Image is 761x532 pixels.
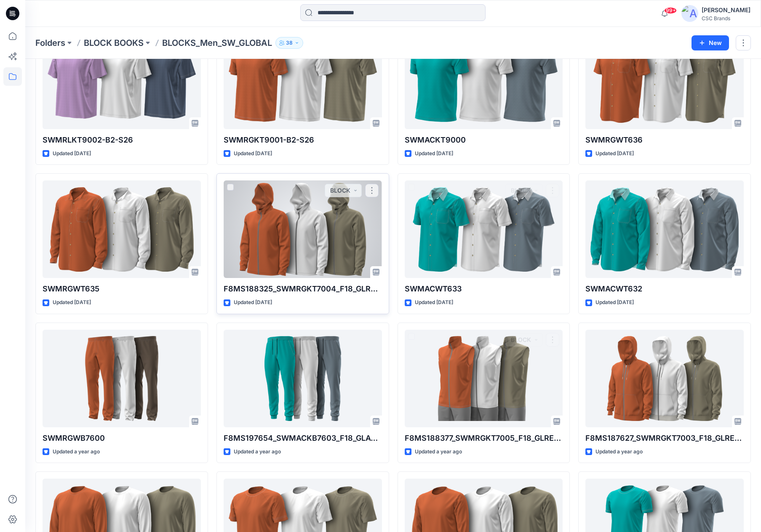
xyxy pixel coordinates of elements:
[595,447,643,456] p: Updated a year ago
[692,35,729,50] button: New
[162,37,272,49] p: BLOCKS_Men_SW_GLOBAL
[405,283,563,295] p: SWMACWT633
[84,37,144,49] a: BLOCK BOOKS
[405,180,563,278] a: SWMACWT633
[405,32,563,129] a: SWMACKT9000
[43,32,201,129] a: SWMRLKT9002-B2-S26
[585,32,744,129] a: SWMRGWT636
[43,180,201,278] a: SWMRGWT635
[53,298,91,307] p: Updated [DATE]
[585,330,744,427] a: F8MS187627_SWMRGKT7003_F18_GLREG_VFA
[43,432,201,444] p: SWMRGWB7600
[53,447,100,456] p: Updated a year ago
[405,134,563,146] p: SWMACKT9000
[43,330,201,427] a: SWMRGWB7600
[595,298,634,307] p: Updated [DATE]
[595,149,634,158] p: Updated [DATE]
[664,7,677,14] span: 99+
[286,38,293,48] p: 38
[585,180,744,278] a: SWMACWT632
[53,149,91,158] p: Updated [DATE]
[234,298,272,307] p: Updated [DATE]
[585,432,744,444] p: F8MS187627_SWMRGKT7003_F18_GLREG_VFA
[681,5,698,22] img: avatar
[224,180,382,278] a: F8MS188325_SWMRGKT7004_F18_GLREG_VFA
[224,32,382,129] a: SWMRGKT9001-B2-S26
[43,283,201,295] p: SWMRGWT635
[585,134,744,146] p: SWMRGWT636
[415,298,453,307] p: Updated [DATE]
[415,447,462,456] p: Updated a year ago
[702,15,750,21] div: CSC Brands
[43,134,201,146] p: SWMRLKT9002-B2-S26
[224,283,382,295] p: F8MS188325_SWMRGKT7004_F18_GLREG_VFA
[224,432,382,444] p: F8MS197654_SWMACKB7603_F18_GLACT_VFA
[585,283,744,295] p: SWMACWT632
[234,447,281,456] p: Updated a year ago
[35,37,65,49] a: Folders
[415,149,453,158] p: Updated [DATE]
[275,37,303,49] button: 38
[405,330,563,427] a: F8MS188377_SWMRGKT7005_F18_GLREG_VFA
[224,134,382,146] p: SWMRGKT9001-B2-S26
[224,330,382,427] a: F8MS197654_SWMACKB7603_F18_GLACT_VFA
[405,432,563,444] p: F8MS188377_SWMRGKT7005_F18_GLREG_VFA
[234,149,272,158] p: Updated [DATE]
[702,5,750,15] div: [PERSON_NAME]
